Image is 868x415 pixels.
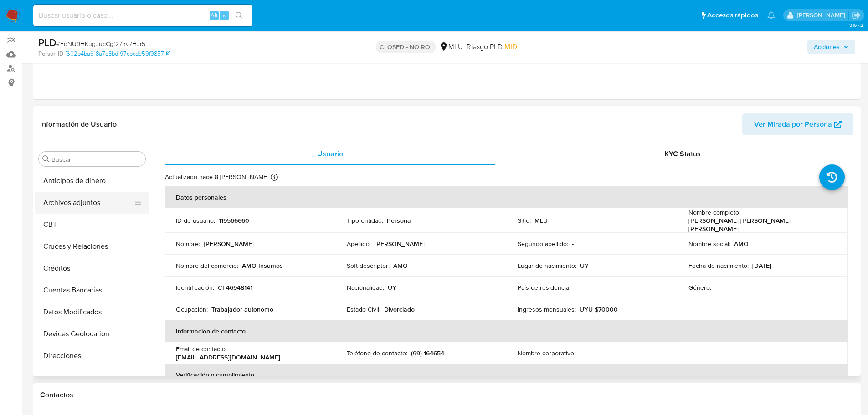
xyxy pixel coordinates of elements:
[518,283,570,292] p: País de residencia :
[388,283,396,292] p: UY
[33,10,252,21] input: Buscar usuario o caso...
[347,216,383,225] p: Tipo entidad :
[35,257,149,279] button: Créditos
[439,42,463,52] div: MLU
[211,305,273,313] p: Trabajador autonomo
[572,240,574,248] p: -
[707,10,758,20] span: Accesos rápidos
[376,41,436,53] p: CLOSED - NO ROI
[580,261,589,270] p: UY
[754,113,832,135] span: Ver Mirada por Persona
[411,349,444,357] p: (99) 164654
[230,9,248,22] button: search-icon
[165,364,848,386] th: Verificación y cumplimiento
[518,261,576,270] p: Lugar de nacimiento :
[393,261,408,270] p: AMO
[35,301,149,323] button: Datos Modificados
[518,240,568,248] p: Segundo apellido :
[40,390,853,400] h1: Contactos
[38,50,63,58] b: Person ID
[807,40,855,54] button: Acciones
[734,240,749,248] p: AMO
[242,261,283,270] p: AMO Insumos
[176,261,238,270] p: Nombre del comercio :
[218,283,252,292] p: CI 46948141
[51,155,142,164] input: Buscar
[176,305,208,313] p: Ocupación :
[580,305,618,313] p: UYU $70000
[518,349,575,357] p: Nombre corporativo :
[38,35,56,50] b: PLD
[688,261,749,270] p: Fecha de nacimiento :
[688,283,711,292] p: Género :
[534,216,548,225] p: MLU
[579,349,581,357] p: -
[42,155,50,163] button: Buscar
[849,21,863,29] span: 3.157.2
[56,39,145,48] span: # FdNU9HKugJucCgf27nv7HJr5
[518,216,531,225] p: Sitio :
[35,170,149,192] button: Anticipos de dinero
[35,345,149,367] button: Direcciones
[742,113,853,135] button: Ver Mirada por Persona
[65,50,170,58] a: f602b4ba618a7d3bd197cbcde59f9857
[347,240,371,248] p: Apellido :
[574,283,576,292] p: -
[176,283,214,292] p: Identificación :
[211,11,218,20] span: Alt
[467,42,517,52] span: Riesgo PLD:
[767,11,775,19] a: Notificaciones
[715,283,717,292] p: -
[852,10,861,20] a: Salir
[176,353,280,361] p: [EMAIL_ADDRESS][DOMAIN_NAME]
[35,367,149,389] button: Dispositivos Point
[165,186,848,208] th: Datos personales
[317,149,343,159] span: Usuario
[518,305,576,313] p: Ingresos mensuales :
[688,240,730,248] p: Nombre social :
[664,149,701,159] span: KYC Status
[176,345,227,353] p: Email de contacto :
[204,240,254,248] p: [PERSON_NAME]
[797,11,848,20] p: giorgio.franco@mercadolibre.com
[347,283,384,292] p: Nacionalidad :
[347,261,390,270] p: Soft descriptor :
[35,236,149,257] button: Cruces y Relaciones
[165,320,848,342] th: Información de contacto
[35,214,149,236] button: CBT
[814,40,840,54] span: Acciones
[375,240,425,248] p: [PERSON_NAME]
[504,41,517,52] span: MID
[35,192,142,214] button: Archivos adjuntos
[223,11,226,20] span: s
[35,279,149,301] button: Cuentas Bancarias
[384,305,415,313] p: Divorciado
[347,305,380,313] p: Estado Civil :
[40,120,117,129] h1: Información de Usuario
[688,216,834,233] p: [PERSON_NAME] [PERSON_NAME] [PERSON_NAME]
[219,216,249,225] p: 119566660
[752,261,771,270] p: [DATE]
[387,216,411,225] p: Persona
[176,240,200,248] p: Nombre :
[688,208,740,216] p: Nombre completo :
[347,349,407,357] p: Teléfono de contacto :
[35,323,149,345] button: Devices Geolocation
[165,173,268,181] p: Actualizado hace 8 [PERSON_NAME]
[176,216,215,225] p: ID de usuario :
